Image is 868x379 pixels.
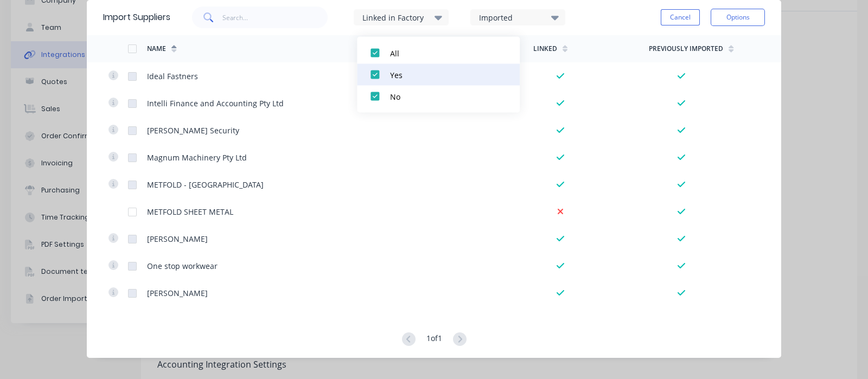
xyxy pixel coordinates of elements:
div: [PERSON_NAME] [147,233,208,245]
div: All [390,47,499,59]
button: Options [711,9,765,26]
div: [PERSON_NAME] Security [147,125,239,136]
div: Intelli Finance and Accounting Pty Ltd [147,98,284,109]
div: METFOLD - [GEOGRAPHIC_DATA] [147,179,264,190]
div: 1 of 1 [426,332,442,347]
div: Magnum Machinery Pty Ltd [147,152,247,163]
button: Yes [357,64,520,86]
div: [PERSON_NAME] [147,287,208,299]
div: Previously Imported [649,44,723,54]
button: All [357,42,520,64]
div: Yes [390,69,499,80]
div: Linked in Factory [362,12,431,23]
div: Import Suppliers [103,11,170,24]
button: No [357,86,520,107]
div: One stop workwear [147,260,218,272]
div: Name [147,44,166,54]
button: Cancel [661,9,700,25]
div: Ideal Fastners [147,70,198,82]
div: Linked [533,44,557,54]
div: Imported [479,12,547,23]
input: Search... [222,7,328,28]
div: METFOLD SHEET METAL [147,206,233,217]
div: No [390,91,499,102]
